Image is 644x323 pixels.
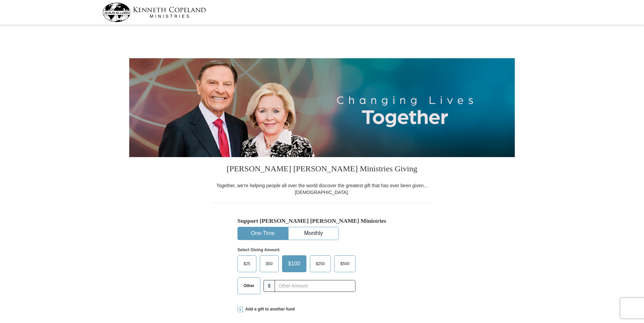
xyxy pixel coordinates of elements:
[262,259,276,269] span: $50
[237,217,407,224] h5: Support [PERSON_NAME] [PERSON_NAME] Ministries
[102,3,206,22] img: kcm-header-logo.svg
[243,306,295,312] span: Add a gift to another fund
[240,281,258,291] span: Other
[289,227,339,240] button: Monthly
[275,280,355,292] input: Other Amount
[337,259,353,269] span: $500
[212,157,432,182] h3: [PERSON_NAME] [PERSON_NAME] Ministries Giving
[240,259,254,269] span: $25
[313,259,328,269] span: $250
[285,259,304,269] span: $100
[263,280,275,292] span: $
[238,227,288,240] button: One-Time
[212,182,432,196] div: Together, we're helping people all over the world discover the greatest gift that has ever been g...
[237,247,279,252] strong: Select Giving Amount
